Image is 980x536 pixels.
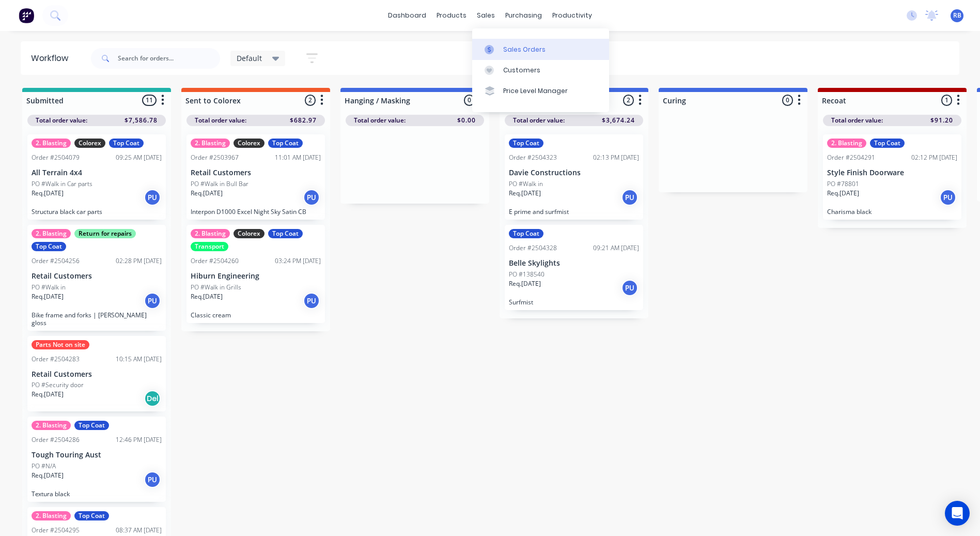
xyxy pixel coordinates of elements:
[32,179,92,189] p: PO #Walk in Car parts
[191,256,239,266] div: Order #2504260
[32,189,64,198] p: Req. [DATE]
[118,48,220,69] input: Search for orders...
[32,355,80,364] div: Order #2504283
[509,189,541,198] p: Req. [DATE]
[74,421,109,430] div: Top Coat
[621,280,638,296] div: PU
[191,242,228,251] div: Transport
[823,134,961,220] div: 2. BlastingTop CoatOrder #250429102:12 PM [DATE]Style Finish DoorwarePO #78801Req.[DATE]PUCharism...
[32,292,64,301] p: Req. [DATE]
[472,39,609,59] a: Sales Orders
[144,293,161,309] div: PU
[472,81,609,101] a: Price Level Manager
[32,526,80,535] div: Order #2504295
[234,139,265,148] div: Colorex
[32,272,162,281] p: Retail Customers
[191,311,321,319] p: Classic cream
[32,462,56,471] p: PO #N/A
[74,229,136,238] div: Return for repairs
[144,390,161,407] div: Del
[234,229,265,238] div: Colorex
[32,421,71,430] div: 2. Blasting
[144,189,161,206] div: PU
[32,340,89,349] div: Parts Not on site
[237,53,262,64] span: Default
[457,116,476,125] span: $0.00
[930,116,953,125] span: $91.20
[32,208,162,216] p: Structura black car parts
[191,153,239,162] div: Order #2503967
[191,229,230,238] div: 2. Blasting
[303,293,320,309] div: PU
[509,298,639,306] p: Surfmist
[621,189,638,206] div: PU
[953,11,961,20] span: RB
[275,153,321,162] div: 11:01 AM [DATE]
[186,225,325,323] div: 2. BlastingColorexTop CoatTransportOrder #250426003:24 PM [DATE]Hiburn EngineeringPO #Walk in Gri...
[116,435,162,445] div: 12:46 PM [DATE]
[32,283,66,292] p: PO #Walk in
[74,511,109,520] div: Top Coat
[593,153,639,162] div: 02:13 PM [DATE]
[32,471,64,480] p: Req. [DATE]
[191,189,223,198] p: Req. [DATE]
[32,511,71,520] div: 2. Blasting
[109,139,144,148] div: Top Coat
[431,8,472,23] div: products
[593,243,639,253] div: 09:21 AM [DATE]
[505,134,643,220] div: Top CoatOrder #250432302:13 PM [DATE]Davie ConstructionsPO #Walk inReq.[DATE]PUE prime and surfmist
[827,179,859,189] p: PO #78801
[32,229,71,238] div: 2. Blasting
[827,189,859,198] p: Req. [DATE]
[509,279,541,288] p: Req. [DATE]
[144,471,161,488] div: PU
[116,153,162,162] div: 09:25 AM [DATE]
[32,242,66,251] div: Top Coat
[509,229,543,238] div: Top Coat
[354,116,406,125] span: Total order value:
[509,139,543,148] div: Top Coat
[940,189,956,206] div: PU
[191,208,321,216] p: Interpon D1000 Excel Night Sky Satin CB
[383,8,431,23] a: dashboard
[32,311,162,327] p: Bike frame and forks | [PERSON_NAME] gloss
[509,153,557,162] div: Order #2504323
[509,259,639,268] p: Belle Skylights
[27,134,166,220] div: 2. BlastingColorexTop CoatOrder #250407909:25 AM [DATE]All Terrain 4x4PO #Walk in Car partsReq.[D...
[32,490,162,498] p: Textura black
[191,169,321,177] p: Retail Customers
[290,116,317,125] span: $682.97
[27,417,166,502] div: 2. BlastingTop CoatOrder #250428612:46 PM [DATE]Tough Touring AustPO #N/AReq.[DATE]PUTextura black
[602,116,635,125] span: $3,674.24
[827,139,866,148] div: 2. Blasting
[503,45,546,54] div: Sales Orders
[186,134,325,220] div: 2. BlastingColorexTop CoatOrder #250396711:01 AM [DATE]Retail CustomersPO #Walk in Bull BarReq.[D...
[32,390,64,399] p: Req. [DATE]
[275,256,321,266] div: 03:24 PM [DATE]
[509,270,545,279] p: PO #138540
[195,116,246,125] span: Total order value:
[505,225,643,310] div: Top CoatOrder #250432809:21 AM [DATE]Belle SkylightsPO #138540Req.[DATE]PUSurfmist
[547,8,597,23] div: productivity
[32,139,71,148] div: 2. Blasting
[503,66,540,75] div: Customers
[27,336,166,412] div: Parts Not on siteOrder #250428310:15 AM [DATE]Retail CustomersPO #Security doorReq.[DATE]Del
[509,208,639,216] p: E prime and surfmist
[27,225,166,331] div: 2. BlastingReturn for repairsTop CoatOrder #250425602:28 PM [DATE]Retail CustomersPO #Walk inReq....
[32,256,80,266] div: Order #2504256
[303,189,320,206] div: PU
[32,435,80,445] div: Order #2504286
[191,283,241,292] p: PO #Walk in Grills
[191,292,223,301] p: Req. [DATE]
[831,116,883,125] span: Total order value:
[509,179,543,189] p: PO #Walk in
[472,8,500,23] div: sales
[503,86,568,96] div: Price Level Manager
[74,139,105,148] div: Colorex
[472,60,609,81] a: Customers
[945,501,970,526] div: Open Intercom Messenger
[31,52,73,65] div: Workflow
[870,139,905,148] div: Top Coat
[116,256,162,266] div: 02:28 PM [DATE]
[911,153,957,162] div: 02:12 PM [DATE]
